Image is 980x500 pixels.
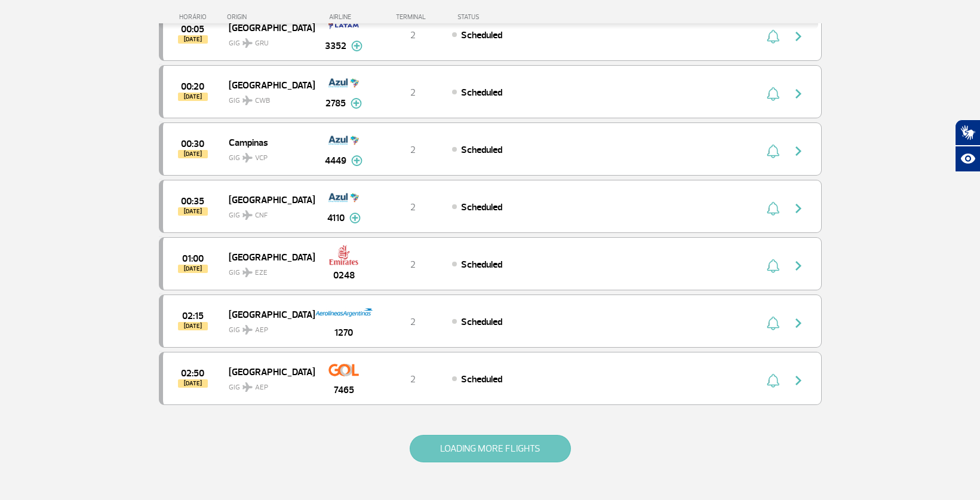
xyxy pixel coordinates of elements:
img: sino-painel-voo.svg [767,373,779,388]
span: GRU [255,38,269,49]
span: 2025-08-28 00:20:00 [181,82,204,91]
span: 3352 [325,39,346,53]
span: 2025-08-28 00:35:00 [181,197,204,205]
span: [DATE] [178,150,208,158]
span: 4449 [325,154,346,168]
img: seta-direita-painel-voo.svg [791,259,806,273]
span: Scheduled [461,373,502,385]
span: 1270 [334,326,353,340]
span: CWB [255,96,270,106]
span: [DATE] [178,93,208,101]
img: seta-direita-painel-voo.svg [791,201,806,216]
span: 2 [410,316,416,328]
img: destiny_airplane.svg [242,153,253,162]
img: sino-painel-voo.svg [767,201,779,216]
span: [DATE] [178,207,208,216]
img: sino-painel-voo.svg [767,259,779,273]
img: seta-direita-painel-voo.svg [791,87,806,101]
span: [GEOGRAPHIC_DATA] [229,364,305,379]
span: Scheduled [461,201,502,213]
span: 2 [410,144,416,156]
img: seta-direita-painel-voo.svg [791,316,806,330]
img: destiny_airplane.svg [242,96,253,105]
span: 2 [410,259,416,271]
span: [DATE] [178,379,208,388]
img: mais-info-painel-voo.svg [349,213,361,223]
img: sino-painel-voo.svg [767,316,779,330]
span: VCP [255,153,268,164]
img: mais-info-painel-voo.svg [351,98,362,109]
div: HORÁRIO [162,13,228,21]
span: 2025-08-28 02:15:00 [182,312,204,320]
span: [DATE] [178,265,208,273]
img: destiny_airplane.svg [242,325,253,335]
img: sino-painel-voo.svg [767,87,779,101]
span: 2025-08-28 00:05:00 [181,25,204,33]
img: destiny_airplane.svg [242,268,253,277]
span: 2025-08-28 01:00:00 [182,254,204,263]
div: ORIGIN [227,13,314,21]
span: [GEOGRAPHIC_DATA] [229,249,305,265]
span: Campinas [229,134,305,150]
img: destiny_airplane.svg [242,382,253,392]
span: 7465 [334,383,354,397]
button: Abrir recursos assistivos. [955,146,980,172]
span: [DATE] [178,35,208,44]
span: GIG [229,89,305,106]
span: GIG [229,204,305,221]
span: 2 [410,373,416,385]
span: GIG [229,32,305,49]
span: Scheduled [461,259,502,271]
span: [DATE] [178,322,208,330]
span: GIG [229,318,305,336]
div: TERMINAL [374,13,451,21]
img: sino-painel-voo.svg [767,29,779,44]
div: STATUS [451,13,549,21]
span: AEP [255,382,268,393]
span: [GEOGRAPHIC_DATA] [229,192,305,207]
span: AEP [255,325,268,336]
span: 0248 [333,268,355,283]
span: Scheduled [461,144,502,156]
span: CNF [255,210,268,221]
span: EZE [255,268,268,278]
img: sino-painel-voo.svg [767,144,779,158]
div: Plugin de acessibilidade da Hand Talk. [955,119,980,172]
span: 2025-08-28 02:50:00 [181,369,204,378]
img: seta-direita-painel-voo.svg [791,29,806,44]
span: [GEOGRAPHIC_DATA] [229,306,305,322]
span: 2 [410,29,416,41]
span: 4110 [327,211,345,225]
img: mais-info-painel-voo.svg [351,155,362,166]
span: Scheduled [461,87,502,99]
span: GIG [229,376,305,393]
img: destiny_airplane.svg [242,210,253,220]
div: AIRLINE [314,13,374,21]
span: 2 [410,201,416,213]
span: [GEOGRAPHIC_DATA] [229,77,305,93]
button: Abrir tradutor de língua de sinais. [955,119,980,146]
span: 2025-08-28 00:30:00 [181,140,204,148]
img: destiny_airplane.svg [242,38,253,48]
img: seta-direita-painel-voo.svg [791,144,806,158]
span: GIG [229,146,305,164]
span: GIG [229,261,305,278]
img: seta-direita-painel-voo.svg [791,373,806,388]
span: Scheduled [461,316,502,328]
span: 2 [410,87,416,99]
span: 2785 [325,96,346,111]
img: mais-info-painel-voo.svg [351,41,362,51]
span: Scheduled [461,29,502,41]
button: LOADING MORE FLIGHTS [410,435,571,462]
